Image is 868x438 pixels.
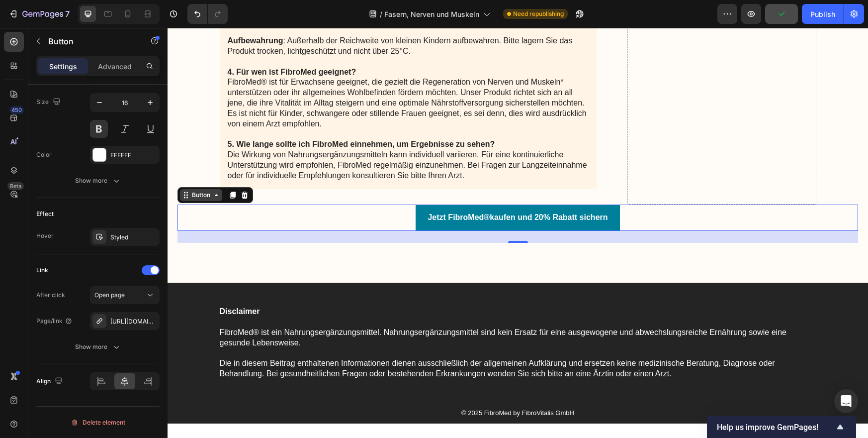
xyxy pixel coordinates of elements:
[380,9,382,19] span: /
[75,342,121,352] div: Show more
[717,423,834,432] span: Help us improve GemPages!
[9,106,24,114] div: 450
[49,61,77,72] p: Settings
[36,338,160,356] button: Show more
[110,233,157,242] div: Styled
[22,163,45,172] div: Button
[187,4,228,24] div: Undo/Redo
[168,28,868,438] iframe: Design area
[4,4,74,24] button: 7
[98,61,132,72] p: Advanced
[36,150,52,159] div: Color
[94,291,125,299] span: Open page
[36,375,65,388] div: Align
[110,317,157,326] div: [URL][DOMAIN_NAME]
[36,266,48,275] div: Link
[90,286,160,304] button: Open page
[65,8,70,20] p: 7
[513,9,564,18] span: Need republishing
[36,96,63,109] div: Size
[316,185,322,194] strong: ®
[36,231,54,240] div: Hover
[52,330,649,351] p: Die in diesem Beitrag enthaltenen Informationen dienen ausschließlich der allgemeinen Aufklärung ...
[53,381,648,390] p: © 2025 FibroMed by FibroVitalis GmbH
[260,183,440,197] p: Jetzt FibroMed kaufen und 20% Rabatt sichern
[248,177,452,203] a: Jetzt FibroMed®kaufen und 20% Rabatt sichern
[7,182,24,190] div: Beta
[717,421,846,433] button: Show survey - Help us improve GemPages!
[36,415,160,431] button: Delete element
[36,210,54,219] div: Effect
[48,35,133,47] p: Button
[802,4,844,24] button: Publish
[52,300,649,321] p: FibroMed® ist ein Nahrungsergänzungsmittel. Nahrungsergänzungsmittel sind kein Ersatz für eine au...
[36,291,65,300] div: After click
[36,317,73,326] div: Page/link
[810,9,835,19] div: Publish
[75,176,121,186] div: Show more
[384,9,479,19] span: Fasern, Nerven und Muskeln
[71,417,125,429] div: Delete element
[110,151,157,160] div: FFFFFF
[52,279,92,288] strong: Disclaimer
[834,389,858,413] div: Open Intercom Messenger
[36,172,160,190] button: Show more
